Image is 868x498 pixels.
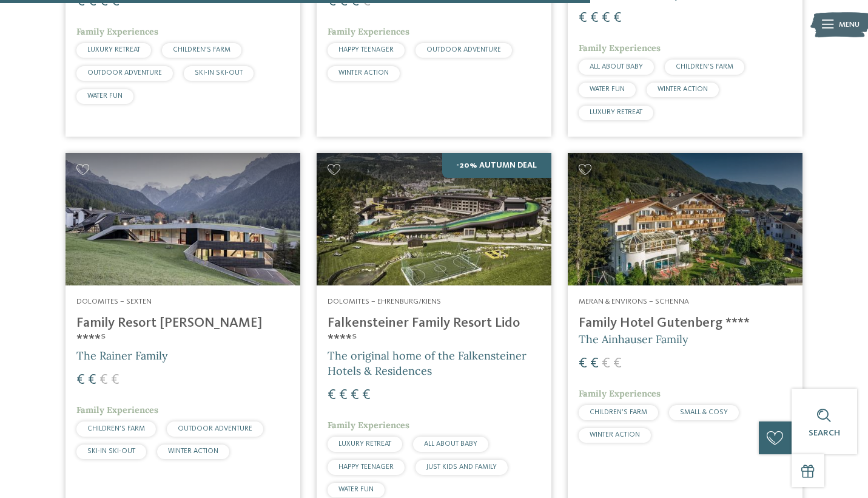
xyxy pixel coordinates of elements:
span: € [76,373,85,387]
span: SKI-IN SKI-OUT [87,448,135,455]
span: € [579,11,587,26]
span: ALL ABOUT BABY [590,63,643,70]
img: Family Hotel Gutenberg **** [568,153,802,285]
span: CHILDREN’S FARM [173,46,230,53]
span: JUST KIDS AND FAMILY [426,463,497,471]
img: Family Resort Rainer ****ˢ [66,153,300,285]
span: SKI-IN SKI-OUT [195,69,243,77]
span: CHILDREN’S FARM [87,425,145,432]
span: € [328,388,336,403]
span: € [351,388,359,403]
span: WATER FUN [87,92,123,100]
span: Family Experiences [328,420,409,431]
span: The Rainer Family [76,349,168,363]
span: HAPPY TEENAGER [338,46,394,53]
span: € [602,356,610,371]
span: Family Experiences [328,26,409,37]
span: WINTER ACTION [168,448,218,455]
h4: Falkensteiner Family Resort Lido ****ˢ [328,315,540,348]
span: Family Experiences [76,26,158,37]
span: OUTDOOR ADVENTURE [178,425,252,432]
span: Dolomites – Ehrenburg/Kiens [328,298,441,305]
h4: Family Resort [PERSON_NAME] ****ˢ [76,315,289,348]
span: € [111,373,119,387]
span: € [339,388,348,403]
span: € [99,373,108,387]
span: € [590,356,599,371]
span: WINTER ACTION [658,86,708,93]
img: Looking for family hotels? Find the best ones here! [317,153,551,285]
span: WINTER ACTION [590,431,640,438]
span: Family Experiences [76,404,158,415]
span: € [613,11,622,26]
span: € [362,388,371,403]
span: OUTDOOR ADVENTURE [87,69,162,77]
span: Dolomites – Sexten [76,298,152,305]
span: € [590,11,599,26]
span: LUXURY RETREAT [590,109,642,116]
span: € [579,356,587,371]
span: Family Experiences [579,43,661,53]
span: Meran & Environs – Schenna [579,298,689,305]
span: WATER FUN [590,86,625,93]
span: HAPPY TEENAGER [338,463,394,471]
span: The original home of the Falkensteiner Hotels & Residences [328,349,527,378]
span: € [88,373,96,387]
span: OUTDOOR ADVENTURE [426,46,501,53]
span: CHILDREN’S FARM [590,409,647,416]
span: The Ainhauser Family [579,332,688,346]
span: CHILDREN’S FARM [676,63,733,70]
h4: Family Hotel Gutenberg **** [579,315,792,332]
span: € [613,356,622,371]
span: Search [809,429,840,437]
span: SMALL & COSY [680,409,728,416]
span: WINTER ACTION [338,69,389,77]
span: LUXURY RETREAT [87,46,140,53]
span: € [602,11,610,26]
span: WATER FUN [338,486,374,493]
span: ALL ABOUT BABY [424,440,477,448]
span: LUXURY RETREAT [338,440,391,448]
span: Family Experiences [579,388,661,399]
